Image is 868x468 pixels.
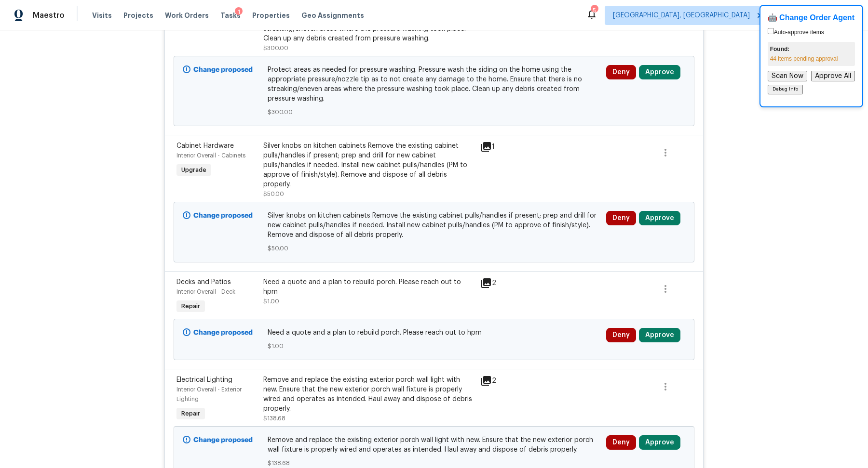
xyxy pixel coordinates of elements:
button: Approve [639,435,680,450]
button: Approve [639,211,680,225]
span: $138.68 [263,416,285,421]
button: Deny [606,211,636,225]
span: Maestro [33,11,65,20]
span: $50.00 [263,191,284,197]
span: $138.68 [268,458,601,468]
div: 5 [591,6,597,15]
span: $1.00 [263,299,279,304]
div: Remove and replace the existing exterior porch wall light with new. Ensure that the new exterior ... [263,375,475,414]
span: $300.00 [263,45,288,51]
span: Interior Overall - Exterior Lighting [176,387,242,402]
div: 1 [480,141,518,153]
span: Geo Assignments [301,11,364,20]
button: Deny [606,435,636,450]
span: $1.00 [268,341,601,351]
span: $300.00 [268,107,601,117]
span: Silver knobs on kitchen cabinets Remove the existing cabinet pulls/handles if present; prep and d... [268,211,601,240]
span: Decks and Patios [176,279,231,286]
span: Repair [177,409,204,418]
strong: Found: [770,46,790,52]
span: Properties [252,11,290,20]
input: Auto-approve items [768,28,774,34]
span: [GEOGRAPHIC_DATA], [GEOGRAPHIC_DATA] [613,11,750,20]
span: Electrical Lighting [176,377,232,383]
b: Change proposed [193,66,253,73]
span: 44 items pending approval [770,55,838,62]
button: Approve [639,328,680,342]
h4: 🤖 Change Order Agent [768,13,855,23]
b: Change proposed [193,437,253,443]
span: Repair [177,301,204,311]
label: Auto-approve items [768,29,824,36]
span: Interior Overall - Deck [176,289,235,295]
span: Cabinet Hardware [176,143,234,149]
div: 1 [235,7,243,17]
div: Need a quote and a plan to rebuild porch. Please reach out to hpm [263,277,475,297]
div: 2 [480,277,518,289]
div: 2 [480,375,518,387]
button: Debug Info [768,85,803,94]
span: Remove and replace the existing exterior porch wall light with new. Ensure that the new exterior ... [268,435,601,455]
button: Scan Now [768,71,807,81]
button: Approve All [811,71,855,81]
span: Work Orders [165,11,209,20]
span: Need a quote and a plan to rebuild porch. Please reach out to hpm [268,328,601,338]
span: $50.00 [268,244,601,253]
span: Upgrade [177,165,210,175]
b: Change proposed [193,329,253,336]
b: Change proposed [193,212,253,219]
span: Interior Overall - Cabinets [176,153,245,158]
div: Silver knobs on kitchen cabinets Remove the existing cabinet pulls/handles if present; prep and d... [263,141,475,189]
button: Deny [606,65,636,79]
button: Deny [606,328,636,342]
span: Visits [92,11,112,20]
span: Protect areas as needed for pressure washing. Pressure wash the siding on the home using the appr... [268,65,601,104]
span: Tasks [220,12,241,19]
button: Approve [639,65,680,79]
span: Projects [123,11,153,20]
